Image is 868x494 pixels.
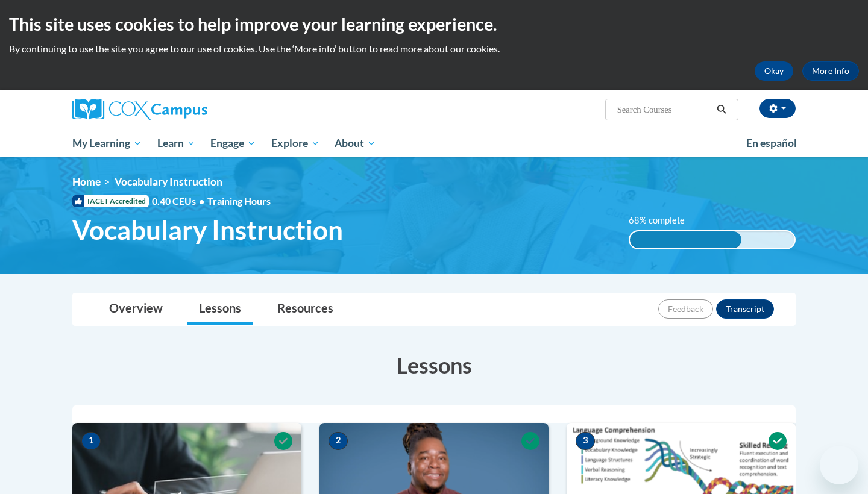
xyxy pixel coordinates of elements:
[820,446,858,484] iframe: Button to launch messaging window
[199,195,204,207] span: •
[802,61,859,81] a: More Info
[755,61,793,81] button: Okay
[712,102,731,117] button: Search
[327,130,384,157] a: About
[115,175,222,188] span: Vocabulary Instruction
[629,214,698,227] label: 68% complete
[335,136,376,151] span: About
[263,130,327,157] a: Explore
[207,195,271,207] span: Training Hours
[152,195,207,208] span: 0.40 CEUs
[759,99,796,118] button: Account Settings
[187,293,253,325] a: Lessons
[72,136,142,151] span: My Learning
[271,136,319,151] span: Explore
[149,130,203,157] a: Learn
[157,136,195,151] span: Learn
[630,231,742,248] div: 68% complete
[716,299,774,319] button: Transcript
[72,99,301,120] a: Cox Campus
[329,432,348,450] span: 2
[64,130,149,157] a: My Learning
[9,12,859,36] h2: This site uses cookies to help improve your learning experience.
[97,293,175,325] a: Overview
[72,175,101,188] a: Home
[72,350,796,380] h3: Lessons
[746,137,797,149] span: En español
[658,299,713,319] button: Feedback
[576,432,595,450] span: 3
[616,102,712,117] input: Search Courses
[9,42,859,55] p: By continuing to use the site you agree to our use of cookies. Use the ‘More info’ button to read...
[72,214,343,246] span: Vocabulary Instruction
[72,195,149,207] span: IACET Accredited
[738,131,805,156] a: En español
[210,136,256,151] span: Engage
[81,432,101,450] span: 1
[203,130,263,157] a: Engage
[72,99,207,120] img: Cox Campus
[54,130,814,157] div: Main menu
[265,293,345,325] a: Resources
